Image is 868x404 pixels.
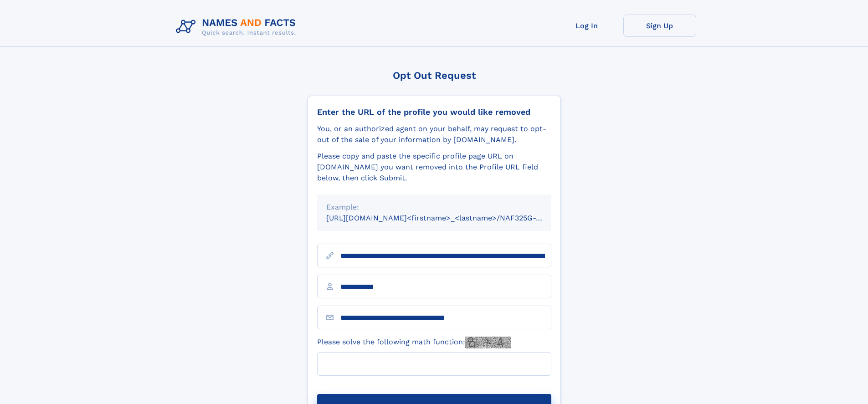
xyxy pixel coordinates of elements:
[550,15,623,37] a: Log In
[317,123,551,145] div: You, or an authorized agent on your behalf, may request to opt-out of the sale of your informatio...
[317,151,551,184] div: Please copy and paste the specific profile page URL on [DOMAIN_NAME] you want removed into the Pr...
[172,15,303,39] img: Logo Names and Facts
[308,70,561,81] div: Opt Out Request
[317,107,551,117] div: Enter the URL of the profile you would like removed
[326,202,542,213] div: Example:
[326,214,569,222] small: [URL][DOMAIN_NAME]<firstname>_<lastname>/NAF325G-xxxxxxxx
[317,337,511,348] label: Please solve the following math function:
[623,15,696,37] a: Sign Up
